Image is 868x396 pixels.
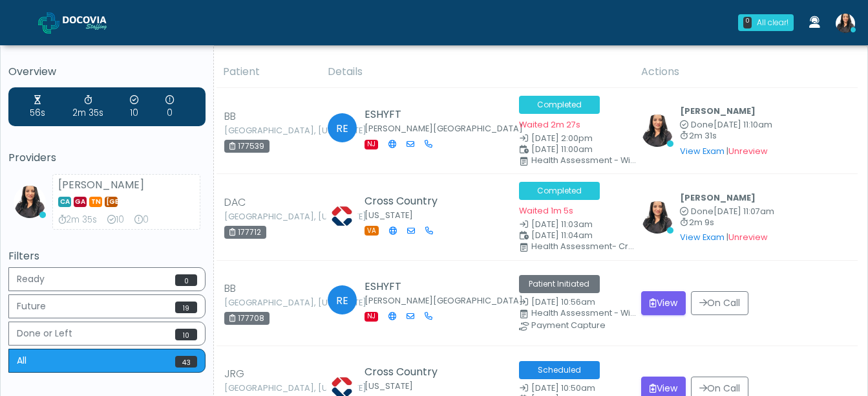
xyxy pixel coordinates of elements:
h5: Cross Country [365,195,443,207]
div: 0 [134,214,149,226]
span: Done [691,206,714,217]
div: Health Assessment - With Payment [531,309,638,317]
small: [GEOGRAPHIC_DATA], [US_STATE] [224,127,295,135]
span: 43 [175,356,197,368]
b: [PERSON_NAME] [680,192,756,203]
span: DAC [224,195,246,210]
button: View [641,291,686,315]
span: TN [89,197,102,207]
img: Viral Patel [836,14,855,33]
div: 177539 [224,140,270,153]
div: Health Assessment - With Payment [531,157,638,164]
h5: ESHYFT [365,109,478,120]
small: [PERSON_NAME][GEOGRAPHIC_DATA] [365,123,523,134]
span: BB [224,109,236,124]
a: Unreview [728,232,768,243]
a: 0 All clear! [730,9,801,36]
img: Docovia [63,16,127,29]
img: Viral Patel [14,186,46,218]
button: On Call [691,291,748,315]
span: 19 [175,302,197,313]
img: Lisa Sellers [326,200,358,232]
span: [DATE] 11:10am [714,119,772,130]
small: Waited 1m 5s [519,205,573,216]
h5: Providers [8,152,206,164]
span: [DATE] 10:56am [531,296,595,307]
h5: Cross Country [365,366,478,378]
span: JRG [224,366,244,382]
h5: Filters [8,250,206,262]
small: [GEOGRAPHIC_DATA], [US_STATE] [224,384,295,392]
th: Actions [633,56,858,88]
a: Docovia [38,1,127,43]
th: Patient [215,56,320,88]
div: 0 [743,17,752,28]
div: 0 [165,94,174,120]
strong: [PERSON_NAME] [58,177,144,192]
div: 2m 35s [58,214,97,226]
small: Date Created [519,298,626,307]
span: [DATE] 2:00pm [531,133,593,144]
small: Date Created [519,221,626,229]
span: RE [328,113,357,142]
small: Completed at [680,121,772,129]
span: 0 [175,274,197,286]
div: 10 [130,94,138,120]
div: 56s [30,94,45,120]
b: [PERSON_NAME] [680,105,756,116]
div: Health Assessment- Cross Country [531,243,638,250]
span: VA [365,226,379,236]
button: Done or Left10 [8,322,206,346]
button: Ready0 [8,267,206,291]
span: [DATE] 11:00am [531,144,593,155]
span: Done [691,119,714,130]
small: Scheduled Time [519,146,626,154]
div: 10 [107,214,124,226]
small: Waited 2m 27s [519,119,580,130]
span: NJ [365,312,378,322]
a: View Exam [680,232,725,243]
span: NJ [365,140,378,149]
button: All43 [8,349,206,373]
img: Docovia [38,12,59,34]
div: Basic example [8,267,206,376]
small: 2m 31s [680,132,772,140]
span: [DATE] 10:50am [531,382,595,393]
h5: ESHYFT [365,281,478,292]
span: GA [74,197,87,207]
small: Completed at [680,208,774,216]
img: Viral Patel [641,201,673,234]
div: 2m 35s [72,94,103,120]
span: | [726,146,768,157]
span: Scheduled [519,361,600,379]
h5: Overview [8,66,206,78]
small: Scheduled Time [519,232,626,240]
img: Viral Patel [641,115,673,147]
div: Payment Capture [531,322,638,329]
small: [PERSON_NAME][GEOGRAPHIC_DATA] [365,295,523,306]
small: [GEOGRAPHIC_DATA], [US_STATE] [224,213,295,221]
span: CA [58,197,71,207]
span: BB [224,281,236,296]
span: | [726,232,768,243]
span: Patient Initiated [519,275,600,293]
small: [GEOGRAPHIC_DATA], [US_STATE] [224,299,295,307]
span: [DATE] 11:03am [531,219,593,230]
span: Completed [519,96,600,114]
span: [DATE] 11:04am [531,230,593,241]
span: 10 [175,329,197,340]
a: View Exam [680,146,725,157]
small: [US_STATE] [365,210,413,221]
span: [GEOGRAPHIC_DATA] [105,197,118,207]
button: Future19 [8,294,206,318]
div: 177712 [224,226,266,239]
span: RE [328,285,357,314]
span: Completed [519,182,600,200]
small: [US_STATE] [365,380,413,391]
small: 2m 9s [680,219,774,227]
small: Date Created [519,135,626,143]
a: Unreview [728,146,768,157]
div: All clear! [757,17,789,28]
div: 177708 [224,312,270,325]
small: Date Created [519,384,626,393]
